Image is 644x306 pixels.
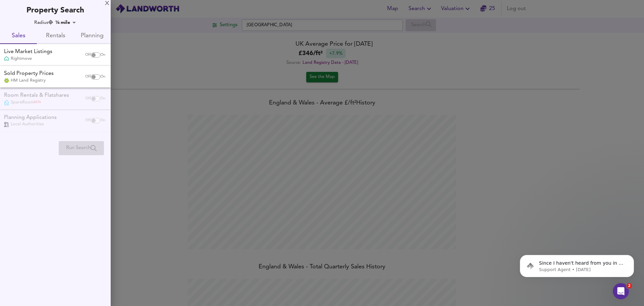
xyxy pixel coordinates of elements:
[4,78,9,83] img: Land Registry
[4,56,9,62] img: Rightmove
[59,141,104,155] div: Please enable at least one data source to run a search
[627,283,632,289] span: 2
[4,70,54,78] div: Sold Property Prices
[4,56,52,62] div: Rightmove
[34,19,53,26] div: Radius
[41,31,70,41] span: Rentals
[510,241,644,288] iframe: Intercom notifications message
[78,31,107,41] span: Planning
[613,283,629,299] iframe: Intercom live chat
[4,31,33,41] span: Sales
[85,52,91,58] span: Off
[4,48,52,56] div: Live Market Listings
[53,19,78,26] div: ¼ mile
[85,74,91,80] span: Off
[105,1,109,6] div: X
[100,74,105,80] span: On
[100,52,105,58] span: On
[4,78,54,84] div: HM Land Registry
